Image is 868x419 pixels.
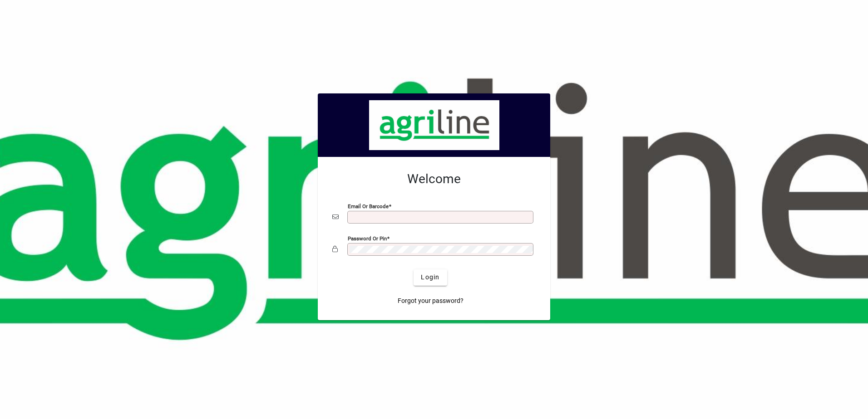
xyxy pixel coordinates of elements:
[414,269,447,286] button: Login
[398,296,464,306] span: Forgot your password?
[348,235,387,241] mat-label: Password or Pin
[348,203,389,209] mat-label: Email or Barcode
[394,293,467,309] a: Forgot your password?
[421,273,439,282] span: Login
[332,171,536,187] h2: Welcome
